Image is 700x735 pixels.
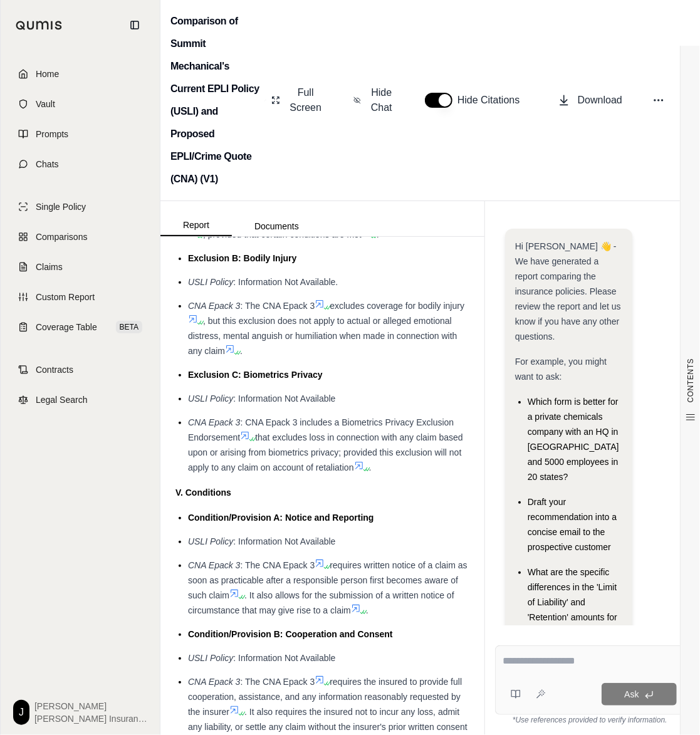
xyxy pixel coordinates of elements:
span: Chats [36,158,59,170]
button: Full Screen [266,80,328,120]
button: Ask [602,683,677,706]
span: CNA Epack 3 [188,677,241,687]
span: Legal Search [36,394,88,406]
h2: Comparison of Summit Mechanical's Current EPLI Policy (USLI) and Proposed EPLI/Crime Quote (CNA) ... [170,10,259,190]
span: . It also allows for the submission of a written notice of circumstance that may give rise to a c... [188,590,454,615]
a: Chats [8,150,152,178]
span: Coverage Table [36,321,97,333]
span: Exclusion B: Bodily Injury [188,253,296,263]
div: *Use references provided to verify information. [495,715,685,725]
img: Qumis Logo [16,21,63,30]
span: USLI Policy [188,653,233,663]
a: Home [8,60,152,88]
span: CONTENTS [686,358,696,403]
a: Vault [8,90,152,118]
span: that excludes loss in connection with any claim based upon or arising from biometrics privacy; pr... [188,432,463,472]
div: J [13,700,29,725]
button: Collapse sidebar [125,15,145,35]
span: : The CNA Epack 3 [241,677,315,687]
span: CNA Epack 3 [188,301,241,311]
span: : Information Not Available [233,394,335,404]
button: Report [160,215,232,236]
span: USLI Policy [188,536,233,546]
span: Contracts [36,363,73,376]
span: CNA Epack 3 [188,560,241,570]
button: Hide Chat [348,80,400,120]
a: Claims [8,253,152,281]
span: What are the specific differences in the 'Limit of Liability' and 'Retention' amounts for Employm... [528,567,622,712]
span: Hide Chat [368,85,395,115]
span: : CNA Epack 3 includes a Biometrics Privacy Exclusion Endorsement [188,417,454,442]
span: CNA Epack 3 [188,417,241,427]
span: Condition/Provision B: Cooperation and Consent [188,629,393,639]
span: Which form is better for a private chemicals company with an HQ in [GEOGRAPHIC_DATA] and 5000 emp... [528,397,619,482]
span: Download [578,93,622,108]
a: Contracts [8,356,152,383]
span: excludes coverage for bodily injury [330,301,464,311]
a: Prompts [8,120,152,148]
span: Claims [36,261,63,273]
span: [PERSON_NAME] [34,700,147,712]
span: , but this exclusion does not apply to actual or alleged emotional distress, mental anguish or hu... [188,316,457,356]
span: : Information Not Available [233,653,335,663]
span: Draft your recommendation into a concise email to the prospective customer [528,497,617,552]
span: BETA [116,321,142,333]
a: Single Policy [8,193,152,221]
span: Vault [36,98,55,110]
button: Download [553,88,627,113]
span: USLI Policy [188,394,233,404]
span: . [366,605,368,615]
span: Condition/Provision A: Notice and Reporting [188,513,374,523]
span: requires the insured to provide full cooperation, assistance, and any information reasonably requ... [188,677,462,717]
span: Hide Citations [457,93,528,108]
span: requires written notice of a claim as soon as practicable after a responsible person first become... [188,560,468,600]
span: Full Screen [288,85,323,115]
span: USLI Policy [188,277,233,287]
span: : The CNA Epack 3 [241,560,315,570]
span: Single Policy [36,201,86,213]
span: Custom Report [36,291,95,303]
span: : Information Not Available. [233,277,338,287]
span: Exclusion C: Biometrics Privacy [188,370,323,380]
span: Ask [624,689,639,699]
span: . [369,462,372,472]
span: . It also requires the insured not to incur any loss, admit any liability, or settle any claim wi... [188,707,468,732]
strong: V. Conditions [175,487,231,498]
span: [PERSON_NAME] Insurance [34,712,147,725]
span: . [240,346,243,356]
a: Coverage TableBETA [8,313,152,341]
span: Hi [PERSON_NAME] 👋 - We have generated a report comparing the insurance policies. Please review t... [515,241,621,341]
a: Custom Report [8,283,152,311]
span: Home [36,68,59,80]
a: Legal Search [8,386,152,414]
span: : The CNA Epack 3 [241,301,315,311]
span: Comparisons [36,231,87,243]
a: Comparisons [8,223,152,251]
span: For example, you might want to ask: [515,357,607,382]
span: Prompts [36,128,68,140]
button: Documents [232,216,321,236]
span: : Information Not Available [233,536,335,546]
